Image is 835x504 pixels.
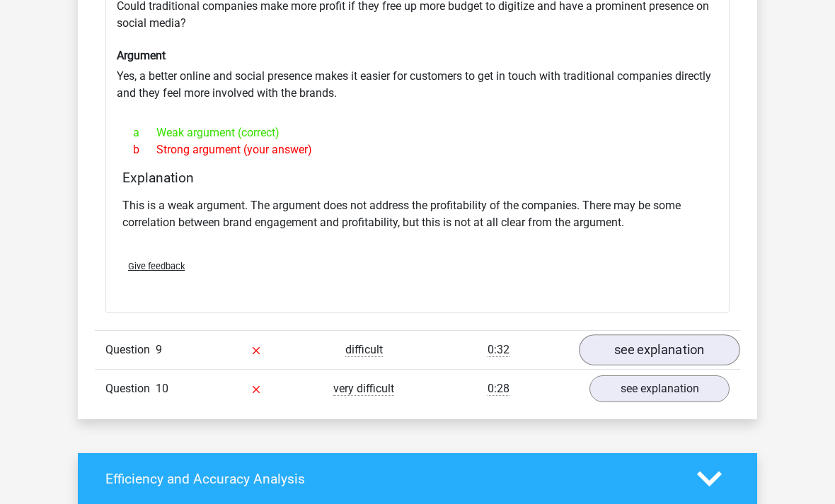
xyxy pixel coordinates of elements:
span: very difficult [333,382,394,396]
span: Question [105,380,156,397]
span: 9 [156,343,162,356]
span: 10 [156,382,168,395]
span: 0:32 [488,343,509,357]
span: 0:28 [488,382,509,396]
span: b [133,141,156,158]
h4: Efficiency and Accuracy Analysis [105,471,676,487]
p: This is a weak argument. The argument does not address the profitability of the companies. There ... [122,197,713,231]
span: a [133,124,156,141]
h4: Explanation [122,170,713,186]
h6: Argument [117,49,718,62]
div: Strong argument (your answer) [122,141,713,158]
span: Question [105,341,156,358]
a: see explanation [589,375,730,402]
a: see explanation [579,334,740,365]
div: Weak argument (correct) [122,124,713,141]
span: Give feedback [128,261,185,271]
span: difficult [345,343,383,357]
